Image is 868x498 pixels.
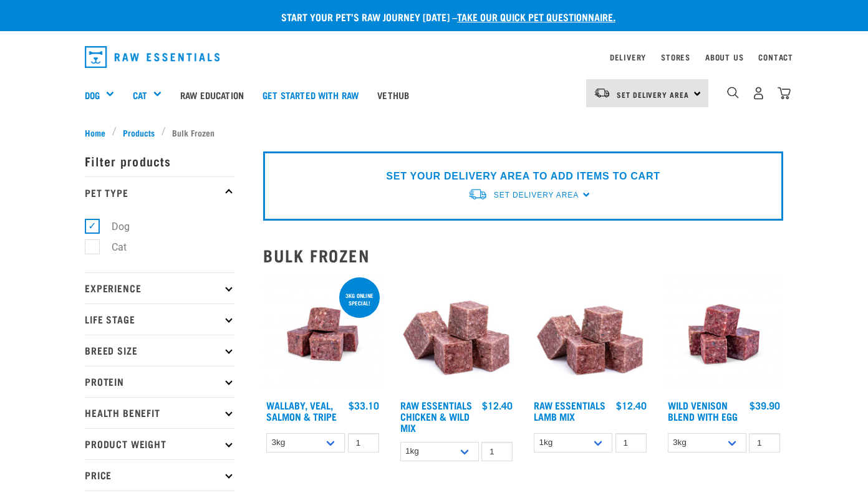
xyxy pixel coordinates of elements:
p: Pet Type [85,176,234,208]
a: Dog [85,88,100,102]
span: Products [123,126,155,139]
a: Raw Essentials Chicken & Wild Mix [400,402,472,430]
input: 1 [348,433,379,453]
div: $12.40 [482,400,513,411]
img: Pile Of Cubed Chicken Wild Meat Mix [397,275,516,394]
p: Filter products [85,145,234,176]
nav: dropdown navigation [75,41,793,73]
input: 1 [615,433,647,453]
img: home-icon-1@2x.png [727,87,739,98]
div: $33.10 [349,400,379,411]
img: van-moving.png [594,87,610,98]
div: $39.90 [750,400,780,411]
img: Raw Essentials Logo [85,46,219,68]
span: Set Delivery Area [617,92,689,97]
p: Experience [85,272,234,304]
a: Wild Venison Blend with Egg [668,402,738,419]
span: Home [85,126,105,139]
a: Cat [133,88,147,102]
p: Protein [85,366,234,397]
div: 3kg online special! [339,286,380,312]
div: $12.40 [616,400,647,411]
a: Raw Education [171,70,253,120]
a: Raw Essentials Lamb Mix [534,402,605,419]
img: home-icon@2x.png [778,87,791,100]
img: user.png [752,87,765,100]
span: Set Delivery Area [494,191,579,199]
p: Breed Size [85,335,234,366]
p: Product Weight [85,428,234,459]
label: Dog [92,219,135,234]
img: ?1041 RE Lamb Mix 01 [531,275,650,394]
img: van-moving.png [468,188,488,201]
a: Home [85,126,112,139]
p: Life Stage [85,304,234,335]
h2: Bulk Frozen [263,246,783,265]
img: Wallaby Veal Salmon Tripe 1642 [263,275,382,394]
p: Health Benefit [85,397,234,428]
a: Delivery [610,55,646,59]
a: Contact [758,55,793,59]
p: Price [85,459,234,491]
a: take our quick pet questionnaire. [457,14,615,19]
a: Wallaby, Veal, Salmon & Tripe [266,402,337,419]
p: SET YOUR DELIVERY AREA TO ADD ITEMS TO CART [386,169,660,184]
input: 1 [749,433,780,453]
nav: breadcrumbs [85,126,783,139]
a: Get started with Raw [253,70,368,120]
a: Vethub [368,70,418,120]
a: Stores [661,55,690,59]
a: Products [117,126,162,139]
label: Cat [92,239,132,255]
a: About Us [705,55,743,59]
img: Venison Egg 1616 [665,275,784,394]
input: 1 [481,442,513,461]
